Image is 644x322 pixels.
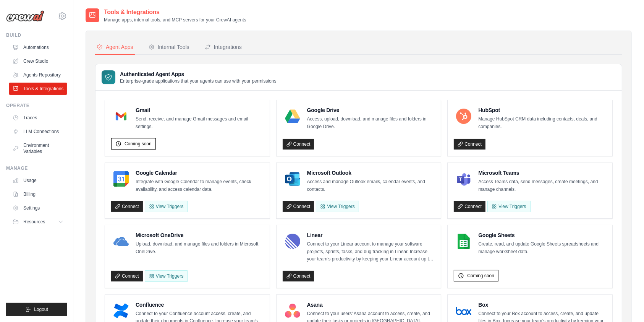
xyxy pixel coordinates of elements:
img: Gmail Logo [113,109,129,124]
a: Agents Repository [9,69,67,81]
p: Access, upload, download, and manage files and folders in Google Drive. [307,115,435,130]
div: Manage [6,165,67,171]
img: Microsoft Outlook Logo [285,171,300,187]
button: Internal Tools [147,40,191,55]
a: Crew Studio [9,55,67,67]
h4: Google Drive [307,106,435,114]
button: Integrations [203,40,243,55]
h4: Gmail [136,106,264,114]
img: Google Sheets Logo [456,234,471,249]
div: Build [6,32,67,38]
h4: Microsoft OneDrive [136,231,264,239]
a: LLM Connections [9,125,67,138]
img: Microsoft OneDrive Logo [113,234,129,249]
button: View Triggers [145,201,188,212]
img: Linear Logo [285,234,300,249]
h3: Authenticated Agent Apps [120,70,277,78]
a: Settings [9,202,67,214]
h4: Microsoft Teams [478,169,606,177]
img: Google Drive Logo [285,109,300,124]
button: Resources [9,216,67,228]
h4: Microsoft Outlook [307,169,435,177]
h4: Google Calendar [136,169,264,177]
span: Coming soon [125,141,152,147]
img: Logo [6,10,44,22]
button: Logout [6,303,67,316]
p: Integrate with Google Calendar to manage events, check availability, and access calendar data. [136,178,264,193]
a: Connect [111,201,143,212]
p: Access Teams data, send messages, create meetings, and manage channels. [478,178,606,193]
a: Tools & Integrations [9,83,67,95]
img: Microsoft Teams Logo [456,171,471,187]
a: Connect [454,201,485,212]
p: Upload, download, and manage files and folders in Microsoft OneDrive. [136,241,264,255]
p: Enterprise-grade applications that your agents can use with your permissions [120,78,277,84]
h2: Tools & Integrations [104,8,246,17]
: View Triggers [316,201,359,212]
div: Internal Tools [149,43,189,51]
div: Integrations [205,43,242,51]
: View Triggers [487,201,530,212]
h4: Confluence [136,301,264,309]
div: Operate [6,102,67,109]
img: Google Calendar Logo [113,171,129,187]
img: Asana Logo [285,303,300,319]
h4: HubSpot [478,106,606,114]
p: Send, receive, and manage Gmail messages and email settings. [136,115,264,130]
img: Box Logo [456,303,471,319]
a: Connect [283,271,314,281]
a: Connect [111,271,143,281]
p: Access and manage Outlook emails, calendar events, and contacts. [307,178,435,193]
h4: Asana [307,301,435,309]
a: Environment Variables [9,139,67,158]
span: Logout [34,306,48,312]
a: Connect [283,139,314,150]
span: Resources [23,219,45,225]
div: Agent Apps [97,43,133,51]
img: HubSpot Logo [456,109,471,124]
a: Usage [9,174,67,187]
a: Billing [9,188,67,200]
p: Manage apps, internal tools, and MCP servers for your CrewAI agents [104,17,246,23]
p: Connect to your Linear account to manage your software projects, sprints, tasks, and bug tracking... [307,241,435,263]
p: Create, read, and update Google Sheets spreadsheets and manage worksheet data. [478,241,606,255]
span: Coming soon [467,273,494,279]
button: Agent Apps [95,40,135,55]
h4: Box [478,301,606,309]
: View Triggers [145,270,188,282]
a: Traces [9,112,67,124]
a: Connect [454,139,485,150]
h4: Google Sheets [478,231,606,239]
h4: Linear [307,231,435,239]
p: Manage HubSpot CRM data including contacts, deals, and companies. [478,115,606,130]
img: Confluence Logo [113,303,129,319]
a: Connect [283,201,314,212]
a: Automations [9,41,67,54]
